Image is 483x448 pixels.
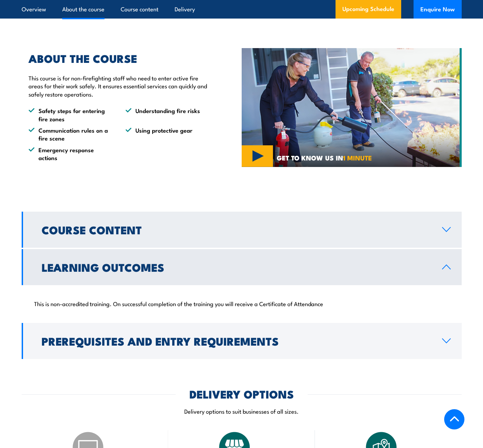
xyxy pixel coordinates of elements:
[29,126,113,142] li: Communication rules on a fire scene
[343,153,372,163] strong: 1 MINUTE
[125,107,210,123] li: Understanding fire risks
[29,107,113,123] li: Safety steps for entering fire zones
[29,146,113,162] li: Emergency response actions
[42,225,431,234] h2: Course Content
[42,336,431,346] h2: Prerequisites and Entry Requirements
[22,249,462,285] a: Learning Outcomes
[29,53,210,63] h2: ABOUT THE COURSE
[42,262,431,272] h2: Learning Outcomes
[22,323,462,359] a: Prerequisites and Entry Requirements
[29,74,210,98] p: This course is for non-firefighting staff who need to enter active fire areas for their work safe...
[22,407,462,415] p: Delivery options to suit businesses of all sizes.
[277,155,372,161] span: GET TO KNOW US IN
[189,389,294,399] h2: DELIVERY OPTIONS
[22,212,462,248] a: Course Content
[242,48,462,167] img: Fire Safety Training
[125,126,210,142] li: Using protective gear
[34,300,449,307] p: This is non-accredited training. On successful completion of the training you will receive a Cert...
